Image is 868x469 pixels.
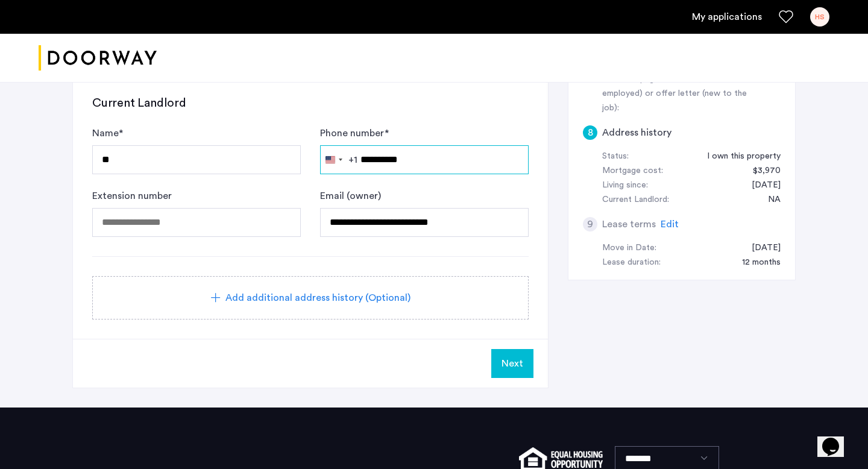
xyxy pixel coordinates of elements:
[817,421,856,457] iframe: chat widget
[602,241,656,256] div: Move in Date:
[661,219,679,229] span: Edit
[92,95,529,112] h3: Current Landlord
[695,150,781,164] div: I own this property
[502,356,523,371] span: Next
[39,36,157,81] a: Cazamio logo
[348,153,357,167] div: +1
[602,164,663,178] div: Mortgage cost:
[92,189,172,203] label: Extension number
[320,189,381,203] label: Email (owner)
[320,126,389,140] label: Phone number *
[602,125,671,140] h5: Address history
[602,72,754,116] div: First two pages of 1040 (self-employed) or offer letter (new to the job):
[779,10,793,24] a: Favorites
[602,256,661,270] div: Lease duration:
[756,193,781,207] div: NA
[491,349,533,378] button: Next
[810,7,829,27] div: HS
[740,178,781,193] div: 06/30/1991
[740,241,781,256] div: 09/01/2025
[225,291,410,305] span: Add additional address history (Optional)
[692,10,762,24] a: My application
[583,217,597,231] div: 9
[730,256,781,270] div: 12 months
[602,217,656,231] h5: Lease terms
[602,193,669,207] div: Current Landlord:
[92,126,123,140] label: Name *
[602,178,648,193] div: Living since:
[741,164,781,178] div: $3,970
[321,146,357,174] button: Selected country
[39,36,157,81] img: logo
[602,150,629,164] div: Status:
[583,125,597,140] div: 8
